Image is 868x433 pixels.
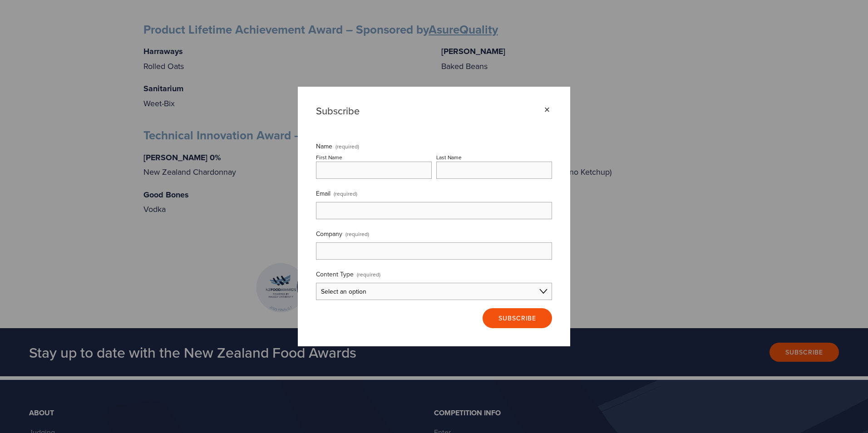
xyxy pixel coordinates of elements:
[316,270,354,279] span: Content Type
[483,308,552,328] button: SubscribeSubscribe
[316,105,542,117] div: Subscribe
[316,229,342,238] span: Company
[335,144,359,149] span: (required)
[334,187,357,200] span: (required)
[498,314,536,323] span: Subscribe
[316,142,332,151] span: Name
[436,153,462,161] div: Last Name
[316,189,330,198] span: Email
[316,153,342,161] div: First Name
[542,105,552,115] div: Close
[345,227,369,241] span: (required)
[316,283,552,300] select: Content Type
[357,268,380,281] span: (required)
